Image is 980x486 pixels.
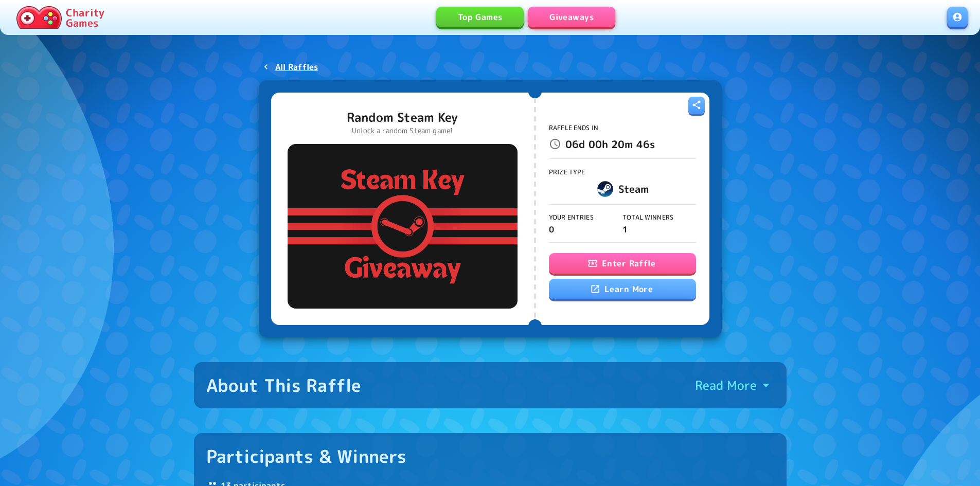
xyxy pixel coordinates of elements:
[16,6,62,29] img: Charity.Games
[347,125,458,136] p: Unlock a random Steam game!
[259,58,323,76] a: All Raffles
[206,445,407,467] div: Participants & Winners
[347,109,458,125] p: Random Steam Key
[549,168,585,176] span: Prize Type
[288,144,518,309] img: Random Steam Key
[549,123,598,132] span: Raffle Ends In
[194,362,787,408] button: About This RaffleRead More
[618,181,649,197] h6: Steam
[275,61,318,73] p: All Raffles
[206,374,362,396] div: About This Raffle
[528,7,615,27] a: Giveaways
[66,7,104,28] p: Charity Games
[12,4,109,31] a: Charity Games
[565,136,655,152] p: 06d 00h 20m 46s
[436,7,524,27] a: Top Games
[549,279,696,299] a: Learn More
[622,213,673,222] span: Total Winners
[695,377,757,393] p: Read More
[549,223,622,236] p: 0
[622,223,696,236] p: 1
[549,213,594,222] span: Your Entries
[549,253,696,274] button: Enter Raffle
